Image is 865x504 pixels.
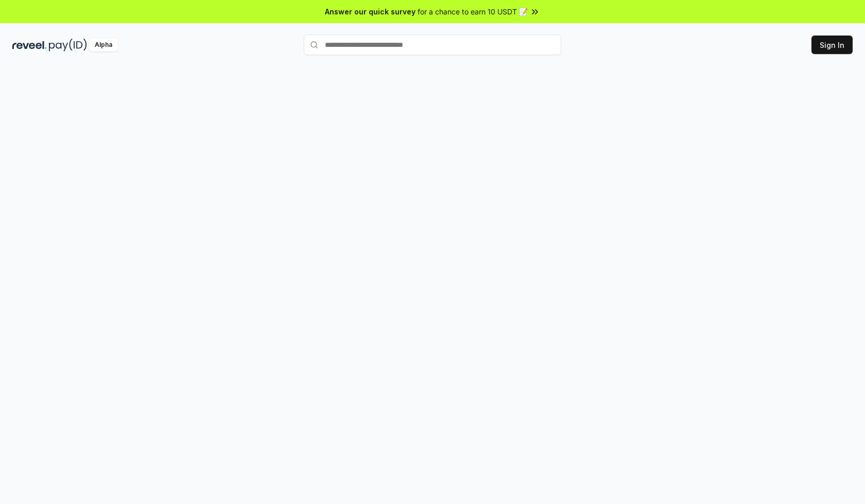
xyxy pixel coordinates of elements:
[811,36,853,54] button: Sign In
[325,6,416,17] span: Answer our quick survey
[12,39,47,51] img: reveel_dark
[418,6,528,17] span: for a chance to earn 10 USDT 📝
[89,39,118,51] div: Alpha
[49,39,87,51] img: pay_id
